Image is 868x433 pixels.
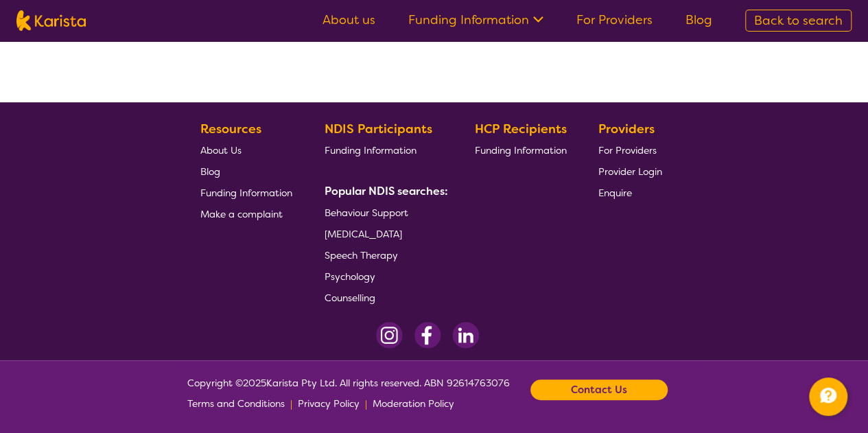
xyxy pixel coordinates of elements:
[373,393,454,414] a: Moderation Policy
[187,393,285,414] a: Terms and Conditions
[452,322,479,349] img: LinkedIn
[576,12,653,28] a: For Providers
[408,12,543,28] a: Funding Information
[200,203,292,224] a: Make a complaint
[598,144,657,156] span: For Providers
[200,165,220,178] span: Blog
[200,121,261,137] b: Resources
[325,207,408,219] span: Behaviour Support
[200,144,242,156] span: About Us
[571,379,627,400] b: Contact Us
[685,12,712,28] a: Blog
[200,208,283,220] span: Make a complaint
[298,393,360,414] a: Privacy Policy
[200,161,292,182] a: Blog
[290,393,292,414] p: |
[325,270,375,283] span: Psychology
[598,139,662,161] a: For Providers
[325,202,443,223] a: Behaviour Support
[325,121,432,137] b: NDIS Participants
[373,397,454,410] span: Moderation Policy
[325,249,398,261] span: Speech Therapy
[598,187,632,199] span: Enquire
[325,223,443,244] a: [MEDICAL_DATA]
[325,266,443,287] a: Psychology
[598,161,662,182] a: Provider Login
[754,12,843,29] span: Back to search
[598,121,655,137] b: Providers
[325,292,375,304] span: Counselling
[474,144,566,156] span: Funding Information
[474,139,566,161] a: Funding Information
[376,322,403,349] img: Instagram
[745,10,852,32] a: Back to search
[414,322,441,349] img: Facebook
[598,165,662,178] span: Provider Login
[200,139,292,161] a: About Us
[187,397,285,410] span: Terms and Conditions
[474,121,566,137] b: HCP Recipients
[298,397,360,410] span: Privacy Policy
[16,10,86,31] img: Karista logo
[325,184,448,198] b: Popular NDIS searches:
[325,287,443,308] a: Counselling
[200,182,292,203] a: Funding Information
[325,228,402,240] span: [MEDICAL_DATA]
[187,373,510,414] span: Copyright © 2025 Karista Pty Ltd. All rights reserved. ABN 92614763076
[200,187,292,199] span: Funding Information
[365,393,367,414] p: |
[325,244,443,266] a: Speech Therapy
[598,182,662,203] a: Enquire
[325,139,443,161] a: Funding Information
[325,144,417,156] span: Funding Information
[809,377,847,416] button: Channel Menu
[322,12,375,28] a: About us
